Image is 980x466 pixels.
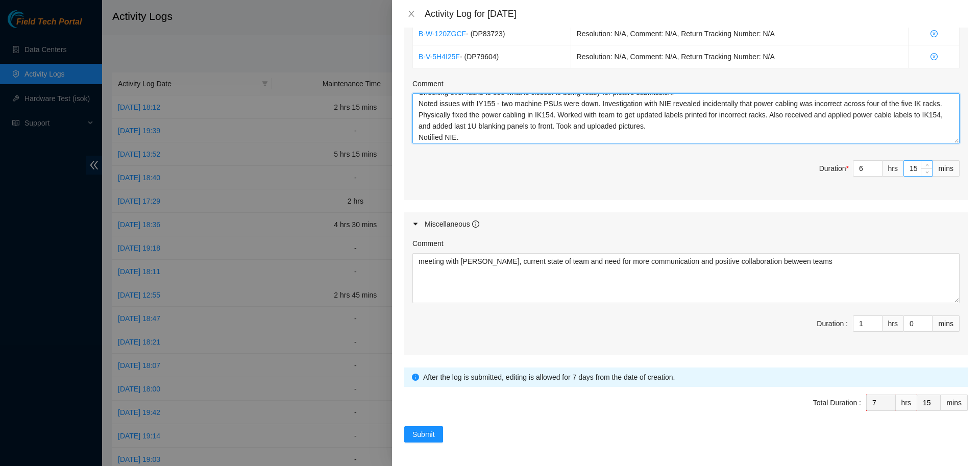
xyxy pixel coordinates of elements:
div: Miscellaneous info-circle [404,212,968,236]
button: Close [404,9,419,19]
div: hrs [896,395,917,411]
div: Duration : [817,318,848,329]
span: Submit [412,429,435,440]
div: mins [941,395,968,411]
span: Increase Value [921,161,932,168]
td: Resolution: N/A, Comment: N/A, Return Tracking Number: N/A [571,22,909,45]
div: hrs [883,315,904,332]
label: Comment [412,238,444,249]
span: caret-right [412,221,419,227]
div: hrs [883,160,904,177]
label: Comment [412,78,444,89]
div: mins [933,315,960,332]
span: close-circle [914,30,953,37]
div: Duration [819,163,849,174]
span: Decrease Value [921,168,932,176]
div: Activity Log for [DATE] [425,8,968,19]
span: close-circle [914,53,953,60]
a: B-V-5H4I25F [419,53,460,61]
span: info-circle [472,220,479,228]
span: info-circle [412,374,419,381]
span: - ( DP79604 ) [460,53,499,61]
span: down [924,169,930,176]
div: Miscellaneous [425,218,479,230]
div: mins [933,160,960,177]
a: B-W-120ZGCF [419,30,466,38]
div: After the log is submitted, editing is allowed for 7 days from the date of creation. [423,372,960,383]
span: up [924,162,930,168]
span: close [407,10,415,18]
button: Submit [404,426,443,443]
textarea: Comment [412,93,960,143]
textarea: Comment [412,253,960,303]
div: Total Duration : [813,397,861,408]
span: - ( DP83723 ) [466,30,505,38]
td: Resolution: N/A, Comment: N/A, Return Tracking Number: N/A [571,45,909,68]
